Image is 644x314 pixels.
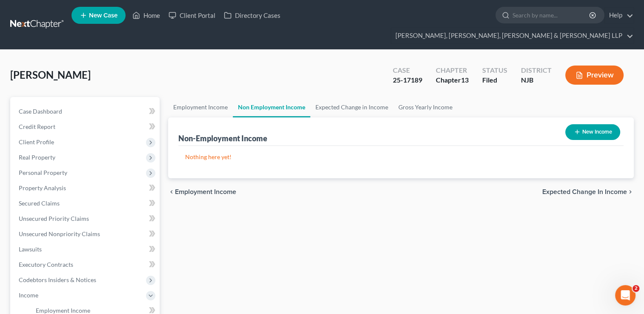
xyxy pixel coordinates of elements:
[19,108,62,115] span: Case Dashboard
[12,226,160,242] a: Unsecured Nonpriority Claims
[12,104,160,119] a: Case Dashboard
[19,291,38,299] span: Income
[393,97,458,117] a: Gross Yearly Income
[19,200,60,207] span: Secured Claims
[19,154,55,161] span: Real Property
[615,285,635,305] iframe: Intercom live chat
[168,97,233,117] a: Employment Income
[12,211,160,226] a: Unsecured Priority Claims
[12,180,160,196] a: Property Analysis
[19,138,54,146] span: Client Profile
[175,188,236,195] span: Employment Income
[185,153,617,161] p: Nothing here yet!
[12,196,160,211] a: Secured Claims
[436,75,469,85] div: Chapter
[633,285,639,292] span: 2
[521,75,552,85] div: NJB
[178,133,267,143] div: Non-Employment Income
[89,12,117,19] span: New Case
[512,7,590,23] input: Search by name...
[542,188,634,195] button: Expected Change in Income chevron_right
[19,169,67,176] span: Personal Property
[233,97,310,117] a: Non Employment Income
[19,215,89,222] span: Unsecured Priority Claims
[482,66,507,75] div: Status
[19,123,55,130] span: Credit Report
[565,124,620,140] button: New Income
[627,188,634,195] i: chevron_right
[168,188,175,195] i: chevron_left
[391,28,633,43] a: [PERSON_NAME], [PERSON_NAME], [PERSON_NAME] & [PERSON_NAME] LLP
[10,69,91,81] span: [PERSON_NAME]
[19,261,73,268] span: Executory Contracts
[164,8,220,23] a: Client Portal
[128,8,164,23] a: Home
[19,245,42,253] span: Lawsuits
[310,97,393,117] a: Expected Change in Income
[461,76,469,84] span: 13
[168,188,236,195] button: chevron_left Employment Income
[393,66,422,75] div: Case
[393,75,422,85] div: 25-17189
[521,66,552,75] div: District
[605,8,633,23] a: Help
[12,119,160,134] a: Credit Report
[542,188,627,195] span: Expected Change in Income
[565,66,624,85] button: Preview
[36,307,90,314] span: Employment Income
[12,242,160,257] a: Lawsuits
[220,8,285,23] a: Directory Cases
[19,276,96,283] span: Codebtors Insiders & Notices
[19,230,100,237] span: Unsecured Nonpriority Claims
[19,184,66,191] span: Property Analysis
[482,75,507,85] div: Filed
[436,66,469,75] div: Chapter
[12,257,160,272] a: Executory Contracts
